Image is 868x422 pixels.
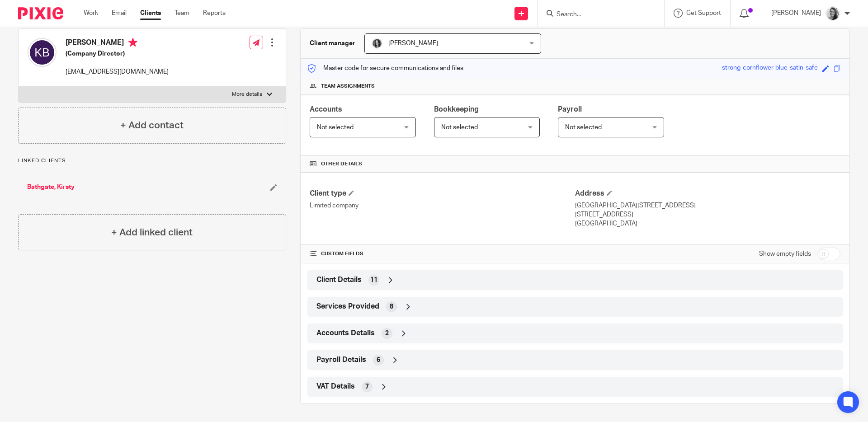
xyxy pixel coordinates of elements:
[111,225,193,239] h4: + Add linked client
[759,249,811,258] label: Show empty fields
[434,106,479,113] span: Bookkeeping
[232,91,262,98] p: More details
[18,157,286,164] p: Linked clients
[321,160,362,168] span: Other details
[307,64,463,73] p: Master code for secure communications and files
[112,9,127,18] a: Email
[66,49,169,58] h5: (Company Director)
[565,124,602,131] span: Not selected
[558,106,582,113] span: Payroll
[310,250,575,258] h4: CUSTOM FIELDS
[316,275,362,285] span: Client Details
[321,83,375,90] span: Team assignments
[316,355,366,365] span: Payroll Details
[370,276,377,285] span: 11
[316,302,379,311] span: Services Provided
[372,38,382,49] img: brodie%203%20small.jpg
[575,219,840,228] p: [GEOGRAPHIC_DATA]
[826,6,840,21] img: IMG-0056.JPG
[556,11,637,19] input: Search
[128,38,137,47] i: Primary
[686,10,721,16] span: Get Support
[28,38,57,67] img: svg%3E
[377,356,380,365] span: 6
[84,9,98,18] a: Work
[388,40,438,47] span: [PERSON_NAME]
[310,189,575,198] h4: Client type
[575,189,840,198] h4: Address
[175,9,189,18] a: Team
[27,183,75,192] a: Bathgate, Kirsty
[390,302,393,311] span: 8
[140,9,161,18] a: Clients
[203,9,226,18] a: Reports
[66,38,169,49] h4: [PERSON_NAME]
[317,124,354,131] span: Not selected
[310,106,342,113] span: Accounts
[120,118,184,132] h4: + Add contact
[66,67,169,76] p: [EMAIL_ADDRESS][DOMAIN_NAME]
[575,201,840,210] p: [GEOGRAPHIC_DATA][STREET_ADDRESS]
[575,210,840,219] p: [STREET_ADDRESS]
[771,9,821,18] p: [PERSON_NAME]
[316,328,375,338] span: Accounts Details
[18,7,63,19] img: Pixie
[316,382,355,391] span: VAT Details
[365,382,369,391] span: 7
[722,63,818,74] div: strong-cornflower-blue-satin-safe
[441,124,478,131] span: Not selected
[385,329,389,338] span: 2
[310,201,575,210] p: Limited company
[310,39,355,48] h3: Client manager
